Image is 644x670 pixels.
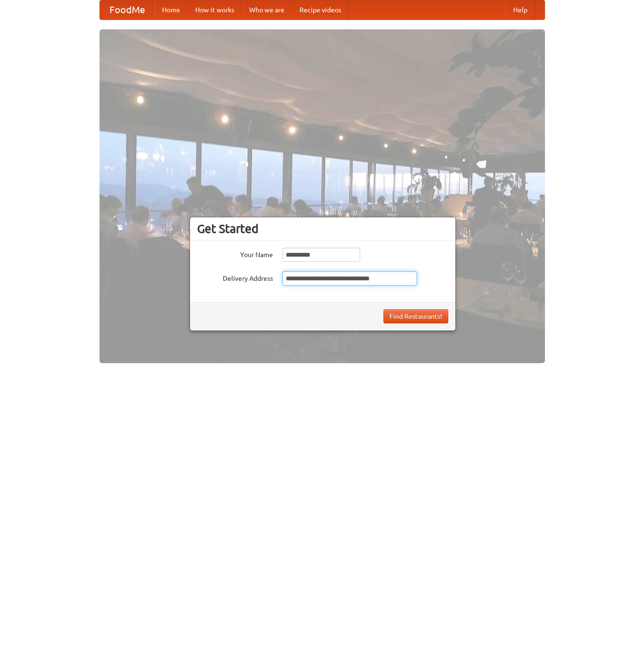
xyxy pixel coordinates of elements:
a: Home [154,0,188,19]
label: Your Name [197,248,273,259]
a: Recipe videos [292,0,349,19]
a: FoodMe [100,0,154,19]
label: Delivery Address [197,271,273,283]
a: Who we are [242,0,292,19]
button: Find Restaurants! [383,309,448,323]
h3: Get Started [197,222,448,236]
a: Help [506,0,535,19]
a: How it works [188,0,242,19]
